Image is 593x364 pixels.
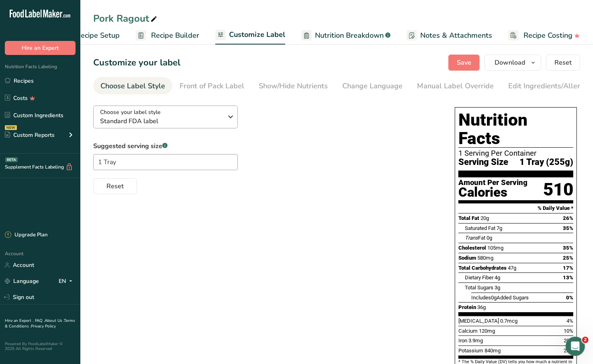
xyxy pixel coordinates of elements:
a: Recipe Setup [61,26,120,45]
div: Choose Label Style [100,81,165,92]
span: 3.9mg [468,338,483,344]
span: 105mg [487,245,503,251]
span: Fat [465,235,485,241]
span: Download [495,58,525,67]
span: Total Carbohydrates [458,265,507,271]
span: Customize Label [229,29,285,40]
span: 4% [566,318,573,324]
span: Cholesterol [458,245,486,251]
span: 26% [563,215,573,221]
label: Suggested serving size [93,141,238,151]
span: 47g [508,265,516,271]
i: Trans [465,235,478,241]
span: 580mg [477,255,493,261]
div: NEW [5,125,17,130]
div: Show/Hide Nutrients [259,81,328,92]
span: Protein [458,304,476,310]
span: Recipe Setup [76,30,120,41]
span: Save [457,58,471,67]
span: 3g [495,285,500,291]
div: Powered By FoodLabelMaker © 2025 All Rights Reserved [5,342,76,351]
span: 20% [564,338,573,344]
span: 35% [563,225,573,231]
span: 7g [497,225,502,231]
span: Nutrition Breakdown [315,30,384,41]
a: Privacy Policy [31,323,56,329]
a: Language [5,274,39,288]
div: BETA [5,157,18,162]
span: Serving Size [458,157,508,167]
div: Front of Pack Label [180,81,244,92]
button: Download [485,55,541,71]
span: Potassium [458,348,483,354]
a: FAQ . [35,318,45,323]
span: Recipe Builder [151,30,199,41]
a: Terms & Conditions . [5,318,75,329]
span: 840mg [485,348,501,354]
span: Notes & Attachments [420,30,492,41]
span: 13% [563,275,573,281]
div: Manual Label Override [417,81,494,92]
div: Upgrade Plan [5,231,47,239]
span: 25% [563,255,573,261]
h1: Nutrition Facts [458,111,573,148]
a: Recipe Builder [136,26,199,45]
a: Nutrition Breakdown [301,26,391,45]
span: Sodium [458,255,476,261]
a: Notes & Attachments [407,26,492,45]
h1: Customize your label [93,56,180,69]
a: Customize Label [215,26,285,45]
span: 2 [582,337,589,343]
span: Reset [554,58,572,67]
span: Saturated Fat [465,225,495,231]
button: Hire an Expert [5,41,76,55]
iframe: Intercom live chat [566,337,585,356]
span: Total Sugars [465,285,493,291]
span: 20% [564,348,573,354]
span: Standard FDA label [100,116,223,126]
button: Save [448,55,480,71]
div: Pork Ragout [93,11,159,26]
div: EN [59,277,76,286]
span: Recipe Costing [523,30,573,41]
span: 20g [481,215,489,221]
span: 17% [563,265,573,271]
div: 510 [543,179,573,200]
div: 1 Serving Per Container [458,149,573,157]
button: Reset [546,55,580,71]
a: Hire an Expert . [5,318,33,323]
span: Reset [106,181,124,191]
span: Iron [458,338,467,344]
div: Custom Reports [5,131,55,139]
span: 0.7mcg [500,318,517,324]
span: 0% [566,295,573,301]
span: 1 Tray (255g) [519,157,573,167]
span: 0g [491,295,497,301]
div: Amount Per Serving [458,179,528,187]
a: Recipe Costing [508,26,580,45]
span: Choose your label style [100,108,161,116]
span: 0g [487,235,492,241]
button: Reset [93,178,137,194]
span: Includes Added Sugars [471,295,529,301]
a: About Us . [45,318,64,323]
span: 36g [477,304,486,310]
span: [MEDICAL_DATA] [458,318,499,324]
span: 120mg [479,328,495,334]
div: Change Language [342,81,403,92]
span: 10% [564,328,573,334]
span: Calcium [458,328,478,334]
section: % Daily Value * [458,203,573,213]
span: Total Fat [458,215,479,221]
div: Calories [458,187,528,198]
span: 35% [563,245,573,251]
button: Choose your label style Standard FDA label [93,106,238,128]
span: 4g [495,275,500,281]
span: Dietary Fiber [465,275,493,281]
